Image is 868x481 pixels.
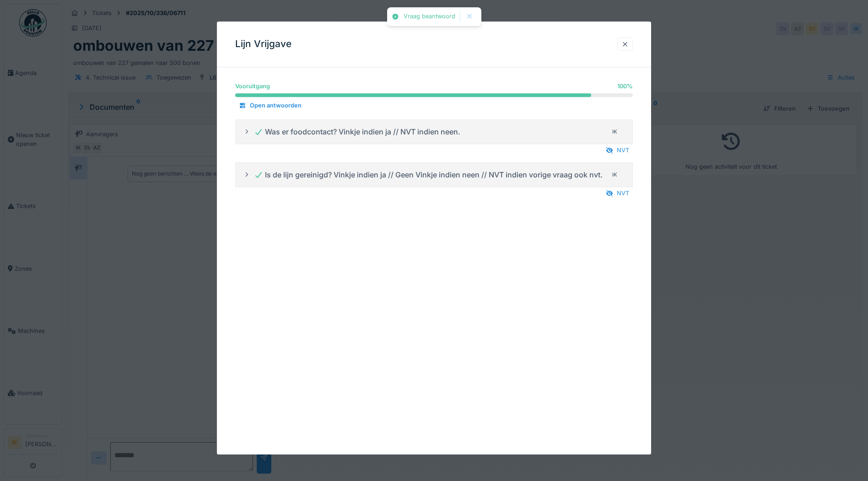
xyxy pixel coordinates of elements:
progress: 100 % [235,94,633,97]
div: IK [609,125,621,138]
div: NVT [602,187,633,200]
div: IK [609,168,621,181]
div: Open antwoorden [235,100,305,112]
div: Was er foodcontact? Vinkje indien ja // NVT indien neen. [254,126,460,137]
summary: Was er foodcontact? Vinkje indien ja // NVT indien neen.IK [239,123,629,140]
div: NVT [602,144,633,157]
div: Is de lijn gereinigd? Vinkje indien ja // Geen Vinkje indien neen // NVT indien vorige vraag ook ... [254,169,603,180]
h3: Lijn Vrijgave [235,38,291,50]
div: Vraag beantwoord [404,13,455,21]
summary: Is de lijn gereinigd? Vinkje indien ja // Geen Vinkje indien neen // NVT indien vorige vraag ook ... [239,166,629,183]
div: 100 % [617,82,633,91]
div: Vooruitgang [235,82,270,91]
